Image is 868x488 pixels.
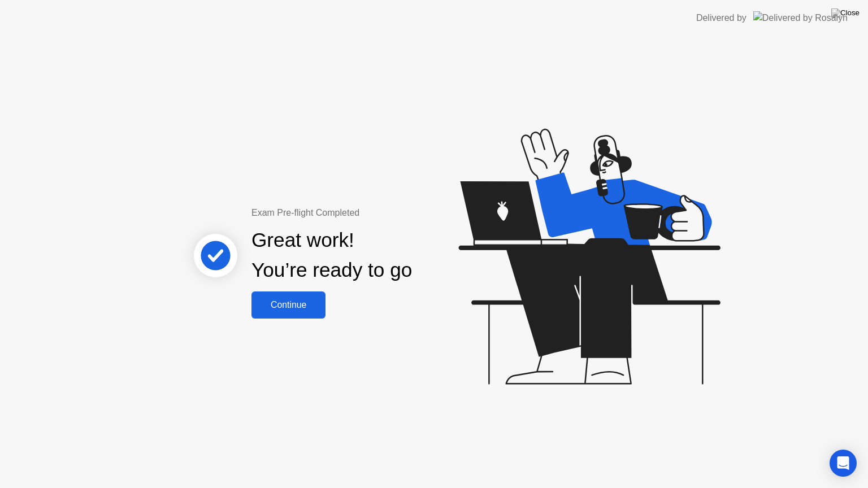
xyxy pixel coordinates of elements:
[255,300,322,310] div: Continue
[830,450,857,477] div: Open Intercom Messenger
[251,206,485,220] div: Exam Pre-flight Completed
[251,225,412,285] div: Great work! You’re ready to go
[831,8,860,18] img: Close
[251,291,325,319] button: Continue
[696,11,747,25] div: Delivered by
[753,11,848,24] img: Delivered by Rosalyn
